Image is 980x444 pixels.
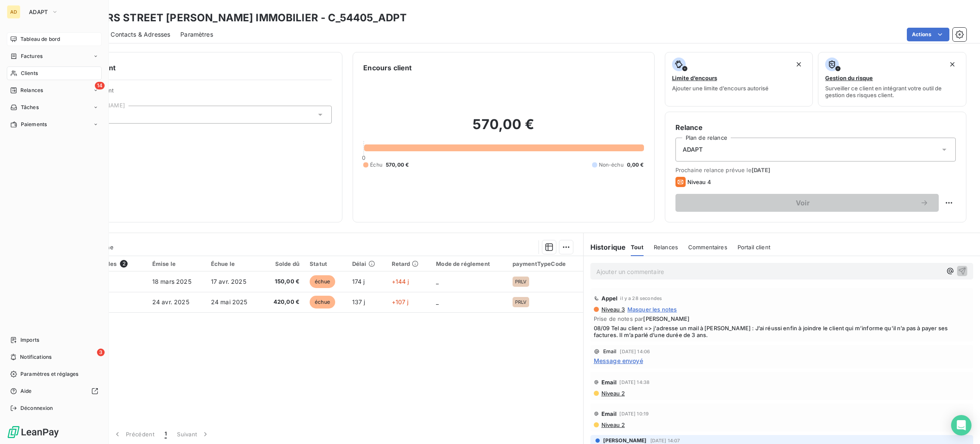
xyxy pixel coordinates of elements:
span: Tout [631,244,644,251]
span: Tableau de bord [20,35,60,43]
span: [DATE] 14:06 [620,349,650,354]
span: Clients [21,69,38,77]
span: Propriétés Client [68,87,332,99]
div: Émise le [152,260,201,267]
span: 150,00 € [267,277,300,286]
span: Notifications [20,353,51,361]
span: Niveau 2 [601,421,625,428]
span: Niveau 3 [601,306,625,313]
span: Aide [20,387,32,395]
span: Relances [20,86,43,94]
span: Gestion du risque [825,75,873,81]
span: Paramètres et réglages [20,370,78,378]
span: Masquer les notes [627,306,677,313]
div: Délai [352,260,382,267]
span: 18 mars 2025 [152,278,191,285]
span: il y a 28 secondes [620,296,662,301]
span: Ajouter une limite d’encours autorisé [672,85,769,92]
span: 24 mai 2025 [211,298,248,306]
span: Limite d’encours [672,75,717,81]
h3: SELLERS STREET [PERSON_NAME] IMMOBILIER - C_54405_ADPT [75,10,407,26]
div: AD [7,5,20,19]
span: 24 avr. 2025 [152,298,189,306]
span: échue [310,296,335,308]
span: Paramètres [180,30,213,39]
span: ADAPT [29,9,48,15]
span: 3 [97,349,105,356]
button: Limite d’encoursAjouter une limite d’encours autorisé [665,52,813,107]
h6: Encours client [363,63,412,73]
span: Voir [686,199,920,206]
span: 17 avr. 2025 [211,278,246,285]
button: Gestion du risqueSurveiller ce client en intégrant votre outil de gestion des risques client. [818,52,966,107]
span: Niveau 4 [687,179,711,185]
span: Prise de notes par [594,315,970,322]
span: 174 j [352,278,365,285]
span: Niveau 2 [601,390,625,397]
span: Non-échu [599,161,624,169]
span: 0,00 € [627,161,644,169]
span: Déconnexion [20,404,53,412]
div: Solde dû [267,260,300,267]
span: Imports [20,336,39,344]
button: Précédent [108,425,160,443]
h6: Historique [584,242,626,252]
span: Commentaires [688,244,727,251]
span: PRLV [515,300,527,305]
span: Tâches [21,104,39,111]
span: 570,00 € [386,161,409,169]
span: _ [436,298,439,306]
span: Factures [21,52,43,60]
span: 1 [165,430,167,438]
span: 420,00 € [267,298,300,306]
span: [PERSON_NAME] [643,315,689,322]
span: Email [601,379,617,386]
div: Open Intercom Messenger [951,415,971,435]
span: échue [310,275,335,288]
button: 1 [160,425,172,443]
span: Prochaine relance prévue le [675,167,956,173]
span: [DATE] 14:38 [619,380,650,385]
span: Paiements [21,121,47,128]
span: 2 [120,260,128,268]
span: [DATE] 14:07 [650,438,680,443]
span: [DATE] [752,167,771,173]
div: paymentTypeCode [513,260,578,267]
h6: Relance [675,122,956,133]
button: Voir [675,194,939,212]
button: Suivant [172,425,215,443]
span: _ [436,278,439,285]
div: Retard [392,260,426,267]
span: PRLV [515,279,527,284]
span: Appel [601,295,618,302]
span: 14 [95,82,105,89]
span: 0 [362,154,365,161]
span: 08/09 Tel au client => j'adresse un mail à [PERSON_NAME] : J’ai réussi enfin à joindre le client ... [594,325,970,338]
div: Mode de réglement [436,260,502,267]
span: +144 j [392,278,409,285]
h6: Informations client [51,63,332,73]
span: Relances [654,244,678,251]
span: +107 j [392,298,409,306]
div: Échue le [211,260,256,267]
img: Logo LeanPay [7,425,60,439]
span: Portail client [738,244,770,251]
div: Statut [310,260,342,267]
span: ADAPT [683,145,703,154]
span: Surveiller ce client en intégrant votre outil de gestion des risques client. [825,85,959,98]
span: 137 j [352,298,365,306]
h2: 570,00 € [363,116,644,141]
span: Message envoyé [594,356,643,365]
span: Échu [370,161,382,169]
span: Email [603,349,617,354]
span: Contacts & Adresses [111,30,170,39]
span: Email [601,410,617,417]
button: Actions [907,28,949,41]
span: [DATE] 10:19 [619,411,649,416]
a: Aide [7,384,102,398]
